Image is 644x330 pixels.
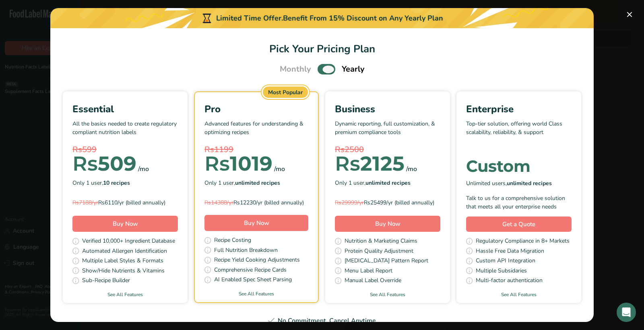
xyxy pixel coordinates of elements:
[406,164,417,174] div: /mo
[507,179,552,187] b: unlimited recipes
[72,179,130,187] span: Only 1 user,
[342,63,365,75] span: Yearly
[204,144,308,156] div: Rs1199
[476,266,527,276] span: Multiple Subsidaries
[335,151,360,176] span: Rs
[345,256,428,266] span: [MEDICAL_DATA] Pattern Report
[345,266,392,276] span: Menu Label Report
[456,291,581,298] a: See All Features
[365,179,411,187] b: unlimited recipes
[214,246,278,256] span: Full Nutrition Breakdown
[476,237,570,247] span: Regulatory Compliance in 8+ Markets
[82,237,175,247] span: Verified 10,000+ Ingredient Database
[375,220,400,228] span: Buy Now
[113,220,138,228] span: Buy Now
[103,179,130,187] b: 10 recipes
[280,63,311,75] span: Monthly
[204,102,308,116] div: Pro
[214,236,251,246] span: Recipe Costing
[204,120,308,144] p: Advanced features for understanding & optimizing recipes
[72,156,136,172] div: 509
[63,291,188,298] a: See All Features
[335,199,364,206] span: Rs29999/yr
[204,198,308,207] div: Rs12230/yr (billed annually)
[214,275,292,285] span: AI Enabled Spec Sheet Parsing
[466,120,572,144] p: Top-tier solution, offering world Class scalability, reliability, & support
[72,198,178,207] div: Rs6110/yr (billed annually)
[325,291,450,298] a: See All Features
[60,41,584,57] h1: Pick Your Pricing Plan
[82,276,130,286] span: Sub-Recipe Builder
[335,179,411,187] span: Only 1 user,
[60,316,584,326] div: No Commitment, Cancel Anytime
[72,199,98,206] span: Rs7188/yr
[476,276,543,286] span: Multi-factor authentication
[244,219,269,227] span: Buy Now
[72,151,98,176] span: Rs
[345,247,413,257] span: Protein Quality Adjustment
[204,179,280,187] span: Only 1 user,
[617,303,636,322] div: Open Intercom Messenger
[263,87,308,98] div: Most Popular
[235,179,280,187] b: unlimited recipes
[345,276,401,286] span: Manual Label Override
[345,237,417,247] span: Nutrition & Marketing Claims
[502,220,535,229] span: Get a Quote
[466,194,572,211] div: Talk to us for a comprehensive solution that meets all your enterprise needs
[335,216,440,232] button: Buy Now
[466,158,572,174] div: Custom
[195,290,318,297] a: See All Features
[335,156,405,172] div: 2125
[335,144,440,156] div: Rs2500
[283,13,443,24] div: Benefit From 15% Discount on Any Yearly Plan
[82,247,167,257] span: Automated Allergen Identification
[204,199,233,206] span: Rs14388/yr
[204,156,272,172] div: 1019
[138,164,149,174] div: /mo
[82,266,165,276] span: Show/Hide Nutrients & Vitamins
[50,8,594,28] div: Limited Time Offer.
[335,198,440,207] div: Rs25499/yr (billed annually)
[214,266,287,276] span: Comprehensive Recipe Cards
[274,164,285,174] div: /mo
[335,102,440,116] div: Business
[335,120,440,144] p: Dynamic reporting, full customization, & premium compliance tools
[476,247,544,257] span: Hassle Free Data Migration
[72,216,178,232] button: Buy Now
[214,256,300,266] span: Recipe Yield Cooking Adjustments
[204,215,308,231] button: Buy Now
[466,102,572,116] div: Enterprise
[204,151,230,176] span: Rs
[72,102,178,116] div: Essential
[476,256,535,266] span: Custom API Integration
[466,217,572,232] a: Get a Quote
[466,179,552,188] span: Unlimited users,
[72,144,178,156] div: Rs599
[82,256,163,266] span: Multiple Label Styles & Formats
[72,120,178,144] p: All the basics needed to create regulatory compliant nutrition labels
